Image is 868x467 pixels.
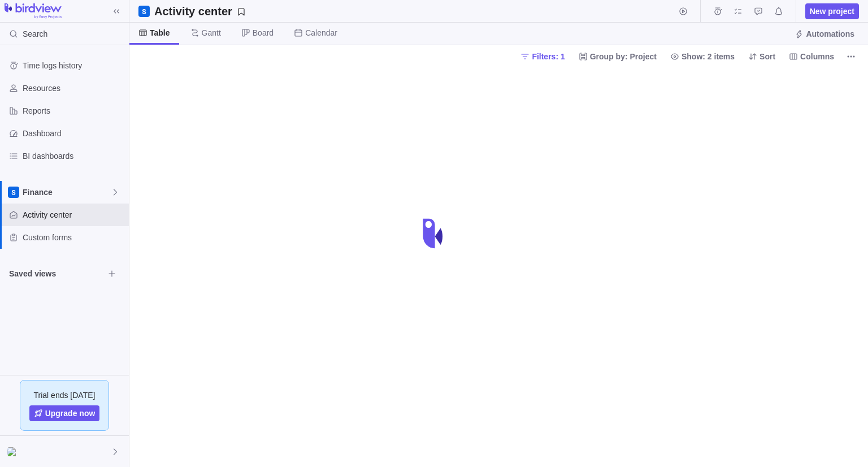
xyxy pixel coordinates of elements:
span: Columns [800,51,834,62]
span: Filters: 1 [532,51,565,62]
span: Calendar [305,27,337,38]
span: Trial ends [DATE] [34,390,96,401]
div: loading [411,211,457,256]
span: Time logs [710,3,726,19]
span: Sort [744,49,780,64]
a: Notifications [771,8,787,18]
span: Gantt [202,27,221,38]
span: New project [805,3,859,19]
span: Group by: Project [590,51,657,62]
span: Group by: Project [574,49,661,64]
span: Table [150,27,170,38]
span: Resources [23,83,124,94]
span: Columns [784,49,839,64]
span: Upgrade now [45,408,96,419]
span: Start timer [675,3,691,19]
span: Dashboard [23,128,124,139]
span: Show: 2 items [682,51,735,62]
span: BI dashboards [23,150,124,162]
a: Time logs [710,8,726,18]
span: Automations [806,28,854,40]
a: Upgrade now [29,405,100,421]
span: Browse views [104,266,120,282]
span: Automations [790,26,859,42]
span: Show: 2 items [666,49,739,64]
img: logo [5,3,62,19]
span: Search [23,28,47,40]
span: My assignments [730,3,746,19]
div: Nina Salazar [7,445,20,459]
span: Approval requests [750,3,766,19]
span: Time logs history [23,60,124,71]
span: Filters: 1 [516,49,569,64]
span: More actions [843,49,859,64]
span: Activity center [23,209,124,220]
span: Reports [23,105,124,116]
h2: Activity center [154,3,232,19]
span: Notifications [771,3,787,19]
span: Custom forms [23,232,124,243]
span: Saved views [9,268,104,279]
span: Sort [759,51,775,62]
span: Board [253,27,274,38]
a: Approval requests [750,8,766,18]
span: Save your current layout and filters as a View [150,3,250,19]
span: Finance [23,187,111,198]
a: My assignments [730,8,746,18]
span: New project [810,6,854,17]
img: Show [7,447,20,456]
